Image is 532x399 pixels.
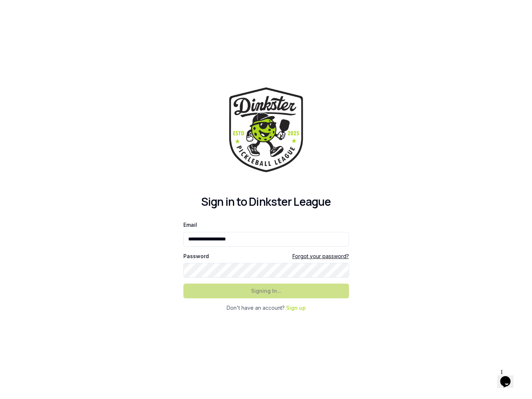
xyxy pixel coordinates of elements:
[183,195,349,208] h2: Sign in to Dinkster League
[229,87,303,172] img: Dinkster League Logo
[183,304,349,312] div: Don't have an account?
[497,366,521,388] iframe: chat widget
[286,305,306,311] a: Sign up
[292,253,349,260] a: Forgot your password?
[183,222,197,228] label: Email
[183,254,209,259] label: Password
